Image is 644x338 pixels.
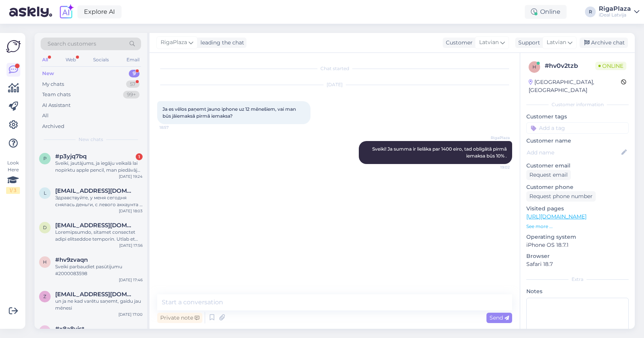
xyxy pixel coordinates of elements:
div: Private note [157,313,202,323]
span: dimactive3@gmail.com [55,222,135,229]
div: R [585,7,596,17]
span: h [532,64,536,70]
div: Request phone number [526,191,596,202]
p: See more ... [526,223,629,230]
span: 19:02 [481,164,510,170]
div: iDeal Latvija [599,12,631,18]
span: RigaPlaza [481,135,510,141]
span: #p3yjq7bq [55,153,87,160]
div: Здравствуйте, у меня сегодня снялась деньги, с левого аккаунта и это не мой аккаунт, я хочу что б... [55,194,143,208]
span: Send [490,314,509,321]
div: Customer information [526,101,629,108]
div: Socials [92,55,110,65]
div: leading the chat [197,39,244,47]
div: [GEOGRAPHIC_DATA], [GEOGRAPHIC_DATA] [529,78,621,94]
div: Archive chat [580,38,628,48]
div: [DATE] 17:00 [118,312,143,317]
div: 9 [129,70,140,77]
p: Notes [526,287,629,295]
a: Explore AI [77,5,122,18]
div: Customer [443,39,473,47]
div: Online [525,5,567,19]
div: All [41,55,49,65]
div: 1 [136,153,143,160]
input: Add name [527,148,620,157]
div: Extra [526,276,629,283]
img: explore-ai [58,4,74,20]
div: [DATE] 19:24 [119,174,143,179]
p: Customer phone [526,183,629,191]
div: Team chats [42,91,71,98]
div: My chats [42,80,64,88]
span: x [43,328,46,334]
span: Sveiki! Ja summa ir lielāka par 1400 eiro, tad obligātā pirmā iemaksa būs 10% . [372,146,508,159]
p: Visited pages [526,205,629,213]
span: Search customers [48,40,96,48]
span: RigaPlaza [161,38,187,47]
div: Loremipsumdo, sitamet consectet adipi elitseddoe temporin. Utlab et dolore Magnaali enim 20 a min... [55,229,143,243]
div: RigaPlaza [599,6,631,12]
div: Sveiki, jautājums, ja iegāju veikalā lai nopirktu apple pencil, man piedāvāja divus modeļus, kas ... [55,160,143,174]
span: New chats [79,136,103,143]
div: # hv0v2tzb [545,61,595,71]
div: Sveiki parbaudiet pasūtijumu #2000083598 [55,263,143,277]
a: [URL][DOMAIN_NAME] [526,213,586,220]
span: Ja es vēlos paņemt jauno iphone uz 12 mēnešiem, vai man būs jāiemaksā pirmā iemaksa? [163,106,297,119]
span: #x8a8yist [55,325,84,332]
div: [DATE] 18:03 [119,208,143,214]
div: Support [515,39,540,47]
div: Request email [526,170,571,180]
span: Latvian [547,38,566,47]
div: 99+ [123,91,140,98]
div: [DATE] 17:46 [119,277,143,283]
div: [DATE] 17:56 [119,243,143,248]
p: Browser [526,252,629,260]
div: un ja ne kad varētu saņemt, gaidu jau mēnesi [55,298,143,312]
span: lerakmita@gmail.com [55,187,135,194]
span: h [43,259,47,265]
div: 57 [126,80,140,88]
div: Chat started [157,65,512,72]
a: RigaPlazaiDeal Latvija [599,6,639,18]
p: Customer email [526,162,629,170]
div: New [42,70,54,77]
span: z [43,294,46,299]
img: Askly Logo [6,39,21,54]
div: 1 / 3 [6,187,20,194]
span: #hv9zvaqn [55,256,88,263]
span: Latvian [479,38,499,47]
div: AI Assistant [42,102,71,109]
p: Customer name [526,137,629,145]
div: Archived [42,123,64,130]
p: Safari 18.7 [526,260,629,268]
p: Operating system [526,233,629,241]
div: All [42,112,49,120]
input: Add a tag [526,122,629,134]
span: Online [595,62,626,70]
span: d [43,225,47,230]
div: Look Here [6,159,20,194]
span: zitaaiga9@gmail.com [55,291,135,298]
div: Email [125,55,141,65]
div: [DATE] [157,81,512,88]
div: Web [64,55,77,65]
span: p [43,156,47,161]
p: Customer tags [526,113,629,121]
span: 18:57 [159,125,188,130]
span: l [44,190,46,196]
p: iPhone OS 18.7.1 [526,241,629,249]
